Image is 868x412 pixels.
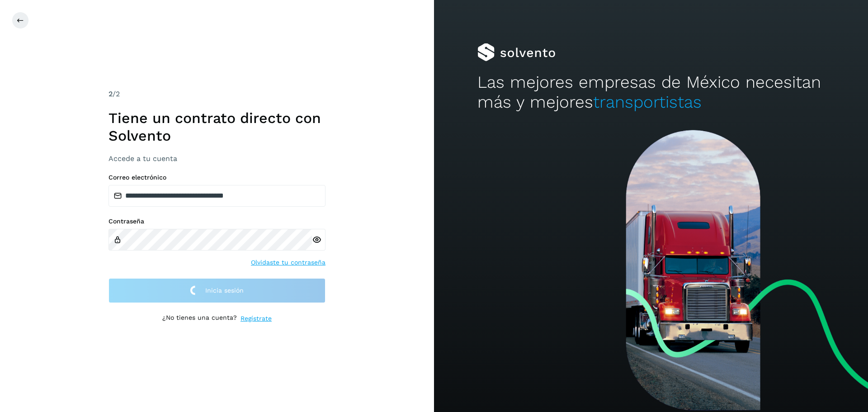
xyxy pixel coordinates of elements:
span: 2 [108,90,113,98]
label: Correo electrónico [108,174,325,181]
a: Regístrate [241,314,272,323]
h2: Las mejores empresas de México necesitan más y mejores [477,72,825,113]
p: ¿No tienes una cuenta? [162,314,237,323]
button: Inicia sesión [108,278,325,303]
a: Olvidaste tu contraseña [251,258,325,267]
span: transportistas [593,92,702,112]
label: Contraseña [108,218,325,225]
span: Inicia sesión [205,287,244,294]
div: /2 [108,89,325,99]
h3: Accede a tu cuenta [108,154,325,163]
h1: Tiene un contrato directo con Solvento [108,109,325,144]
